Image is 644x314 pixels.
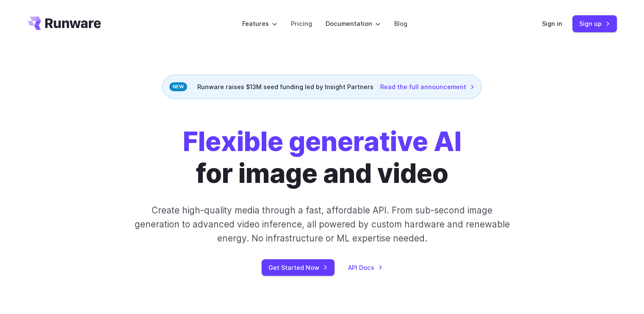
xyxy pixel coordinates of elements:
a: Sign up [572,15,617,32]
a: Go to / [28,17,101,30]
h1: for image and video [183,126,462,190]
div: Runware raises $13M seed funding led by Insight Partners [162,75,482,99]
label: Documentation [326,19,381,28]
a: Blog [394,19,407,28]
a: Read the full announcement [380,82,475,92]
a: Get Started Now [262,259,334,276]
a: API Docs [348,263,383,272]
p: Create high-quality media through a fast, affordable API. From sub-second image generation to adv... [133,203,511,246]
strong: Flexible generative AI [183,126,462,157]
label: Features [242,19,277,28]
a: Pricing [291,19,312,28]
a: Sign in [542,19,562,28]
